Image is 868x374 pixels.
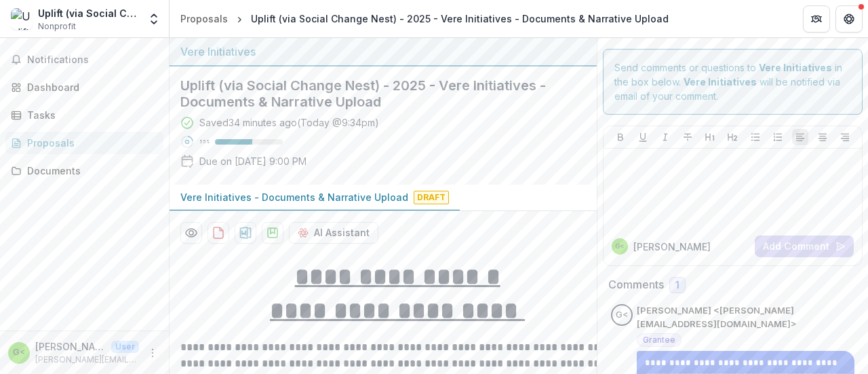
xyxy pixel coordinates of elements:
span: Nonprofit [38,20,76,33]
button: Align Left [792,129,808,145]
button: download-proposal [235,222,256,244]
button: Ordered List [770,129,786,145]
div: Graham Banton <graham@upliftuk.org> [615,243,625,250]
button: Strike [679,129,696,145]
button: Italicize [657,129,673,145]
div: Proposals [180,12,228,26]
a: Documents [5,160,163,182]
div: Graham Banton <graham@upliftuk.org> [616,311,628,320]
a: Tasks [5,104,163,126]
div: Uplift (via Social Change Nest) - 2025 - Vere Initiatives - Documents & Narrative Upload [251,12,669,26]
nav: breadcrumb [175,9,674,29]
div: Graham Banton <graham@upliftuk.org> [13,348,25,357]
button: Align Center [814,129,831,145]
button: Heading 1 [702,129,718,145]
p: Vere Initiatives - Documents & Narrative Upload [180,190,408,204]
button: Get Help [835,5,863,33]
div: Saved 34 minutes ago ( Today @ 9:34pm ) [199,115,379,130]
p: [PERSON_NAME] <[PERSON_NAME][EMAIL_ADDRESS][DOMAIN_NAME]> [637,304,854,331]
button: AI Assistant [289,222,378,244]
button: Bullet List [747,129,764,145]
button: Open entity switcher [144,5,163,33]
p: 55 % [199,137,210,147]
button: Partners [803,5,830,33]
span: Draft [414,191,449,204]
div: Uplift (via Social Change Nest) [38,6,139,20]
p: User [111,341,139,353]
button: download-proposal [208,222,229,244]
div: Proposals [27,136,153,150]
strong: Vere Initiatives [759,62,832,73]
div: Vere Initiatives [180,43,586,60]
div: Dashboard [27,80,153,94]
h2: Comments [608,278,664,291]
div: Send comments or questions to in the box below. will be notified via email of your comment. [603,49,863,115]
p: [PERSON_NAME][EMAIL_ADDRESS][DOMAIN_NAME] [35,354,139,366]
div: Documents [27,164,153,178]
span: Grantee [643,335,675,345]
a: Dashboard [5,76,163,98]
p: [PERSON_NAME] [633,240,711,254]
strong: Vere Initiatives [684,76,757,88]
span: 1 [675,280,679,291]
a: Proposals [175,9,233,29]
p: [PERSON_NAME] <[PERSON_NAME][EMAIL_ADDRESS][DOMAIN_NAME]> [35,339,106,354]
p: Due on [DATE] 9:00 PM [199,154,307,168]
button: Align Right [837,129,853,145]
button: download-proposal [262,222,283,244]
button: More [144,345,161,361]
span: Notifications [27,54,158,66]
h2: Uplift (via Social Change Nest) - 2025 - Vere Initiatives - Documents & Narrative Upload [180,77,564,110]
button: Preview 9b18dbfa-19e6-4d67-b353-d6971d1713eb-0.pdf [180,222,202,244]
div: Tasks [27,108,153,122]
button: Notifications [5,49,163,71]
button: Bold [612,129,629,145]
a: Proposals [5,132,163,154]
button: Heading 2 [724,129,741,145]
button: Underline [635,129,651,145]
img: Uplift (via Social Change Nest) [11,8,33,30]
button: Add Comment [755,236,854,257]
